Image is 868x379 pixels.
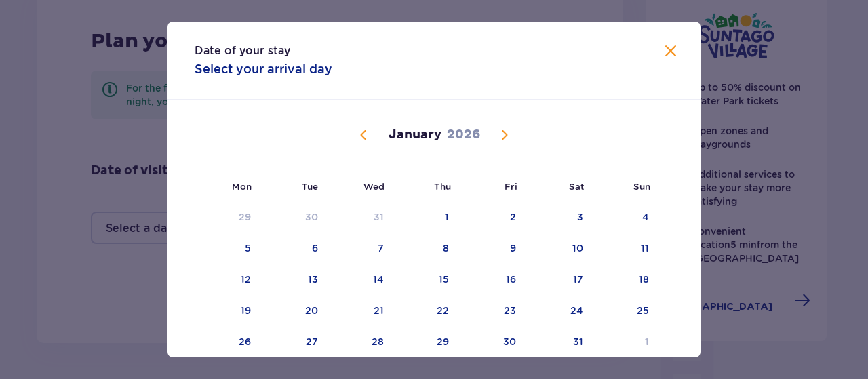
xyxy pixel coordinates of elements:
td: Choose Sunday, February 1, 2026 as your check-in date. It’s available. [593,327,658,357]
td: Choose Monday, December 29, 2025 as your check-in date. It’s available. [195,203,260,233]
td: Choose Tuesday, January 13, 2026 as your check-in date. It’s available. [260,265,328,295]
td: Choose Thursday, January 1, 2026 as your check-in date. It’s available. [393,203,459,233]
div: 30 [503,335,516,348]
td: Choose Saturday, January 10, 2026 as your check-in date. It’s available. [526,234,593,264]
div: 26 [239,335,251,348]
td: Choose Monday, January 26, 2026 as your check-in date. It’s available. [195,327,260,357]
div: 24 [570,304,583,317]
p: January [389,127,441,143]
div: 30 [305,210,318,224]
td: Choose Wednesday, January 21, 2026 as your check-in date. It’s available. [328,296,393,326]
td: Choose Tuesday, January 20, 2026 as your check-in date. It’s available. [260,296,328,326]
div: 2 [510,210,516,224]
div: 10 [572,241,583,255]
td: Choose Tuesday, December 30, 2025 as your check-in date. It’s available. [260,203,328,233]
div: 8 [443,241,449,255]
td: Choose Monday, January 19, 2026 as your check-in date. It’s available. [195,296,260,326]
div: 1 [445,210,449,224]
p: Select your arrival day [195,61,332,77]
td: Choose Monday, January 12, 2026 as your check-in date. It’s available. [195,265,260,295]
small: Thu [434,181,451,192]
td: Choose Friday, January 2, 2026 as your check-in date. It’s available. [458,203,526,233]
small: Tue [302,181,318,192]
div: 29 [239,210,251,224]
div: 6 [312,241,318,255]
small: Wed [363,181,384,192]
div: 19 [241,304,251,317]
div: 14 [373,273,384,286]
div: 15 [439,273,449,286]
td: Choose Saturday, January 17, 2026 as your check-in date. It’s available. [526,265,593,295]
small: Mon [232,181,252,192]
div: 31 [573,335,583,348]
div: 28 [372,335,384,348]
td: Choose Friday, January 9, 2026 as your check-in date. It’s available. [458,234,526,264]
div: 20 [305,304,318,317]
div: 22 [437,304,449,317]
div: 5 [245,241,251,255]
p: Date of your stay [195,43,290,58]
td: Choose Sunday, January 11, 2026 as your check-in date. It’s available. [593,234,658,264]
td: Choose Thursday, January 29, 2026 as your check-in date. It’s available. [393,327,459,357]
div: 21 [374,304,384,317]
td: Choose Sunday, January 4, 2026 as your check-in date. It’s available. [593,203,658,233]
td: Choose Sunday, January 25, 2026 as your check-in date. It’s available. [593,296,658,326]
small: Sat [569,181,584,192]
div: 3 [577,210,583,224]
div: 16 [506,273,516,286]
div: 29 [437,335,449,348]
div: 23 [504,304,516,317]
div: 31 [374,210,384,224]
td: Choose Thursday, January 15, 2026 as your check-in date. It’s available. [393,265,459,295]
td: Choose Wednesday, January 14, 2026 as your check-in date. It’s available. [328,265,393,295]
div: 12 [241,273,251,286]
div: 17 [573,273,583,286]
td: Choose Tuesday, January 27, 2026 as your check-in date. It’s available. [260,327,328,357]
td: Choose Sunday, January 18, 2026 as your check-in date. It’s available. [593,265,658,295]
td: Choose Saturday, January 24, 2026 as your check-in date. It’s available. [526,296,593,326]
div: 27 [306,335,318,348]
td: Choose Friday, January 23, 2026 as your check-in date. It’s available. [458,296,526,326]
td: Choose Monday, January 5, 2026 as your check-in date. It’s available. [195,234,260,264]
td: Choose Wednesday, December 31, 2025 as your check-in date. It’s available. [328,203,393,233]
td: Choose Tuesday, January 6, 2026 as your check-in date. It’s available. [260,234,328,264]
div: 13 [308,273,318,286]
td: Choose Wednesday, January 28, 2026 as your check-in date. It’s available. [328,327,393,357]
p: 2026 [447,127,480,143]
td: Choose Saturday, January 3, 2026 as your check-in date. It’s available. [526,203,593,233]
td: Choose Friday, January 30, 2026 as your check-in date. It’s available. [458,327,526,357]
div: 9 [510,241,516,255]
small: Fri [505,181,517,192]
div: 7 [378,241,384,255]
td: Choose Thursday, January 22, 2026 as your check-in date. It’s available. [393,296,459,326]
td: Choose Friday, January 16, 2026 as your check-in date. It’s available. [458,265,526,295]
td: Choose Saturday, January 31, 2026 as your check-in date. It’s available. [526,327,593,357]
td: Choose Thursday, January 8, 2026 as your check-in date. It’s available. [393,234,459,264]
td: Choose Wednesday, January 7, 2026 as your check-in date. It’s available. [328,234,393,264]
